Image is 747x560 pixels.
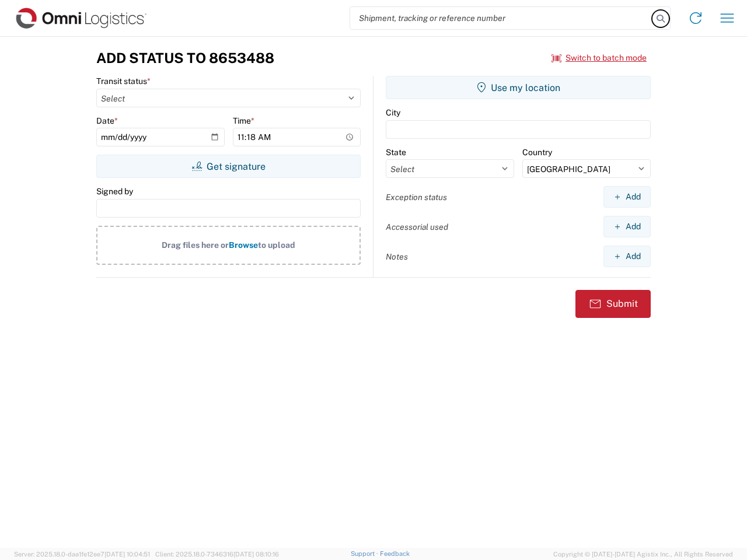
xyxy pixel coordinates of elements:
label: Country [522,147,552,157]
span: to upload [258,240,295,250]
label: Transit status [96,76,151,86]
label: State [386,147,406,157]
span: Server: 2025.18.0-daa1fe12ee7 [14,551,150,558]
h3: Add Status to 8653488 [96,50,274,66]
span: Drag files here or [162,240,229,250]
a: Support [351,550,380,557]
button: Add [603,186,651,208]
span: Client: 2025.18.0-7346316 [155,551,279,558]
span: [DATE] 08:10:16 [233,551,279,558]
label: Time [233,116,254,126]
button: Add [603,216,651,237]
label: Notes [386,251,408,262]
input: Shipment, tracking or reference number [350,7,652,29]
button: Add [603,246,651,267]
button: Get signature [96,155,361,178]
span: Browse [229,240,258,250]
button: Submit [575,290,651,318]
button: Switch to batch mode [551,48,647,68]
label: Date [96,116,118,126]
label: City [386,107,400,118]
span: Copyright © [DATE]-[DATE] Agistix Inc., All Rights Reserved [553,549,733,559]
button: Use my location [386,76,651,99]
label: Signed by [96,186,133,197]
label: Exception status [386,192,447,202]
label: Accessorial used [386,222,448,232]
a: Feedback [380,550,410,557]
span: [DATE] 10:04:51 [104,551,150,558]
